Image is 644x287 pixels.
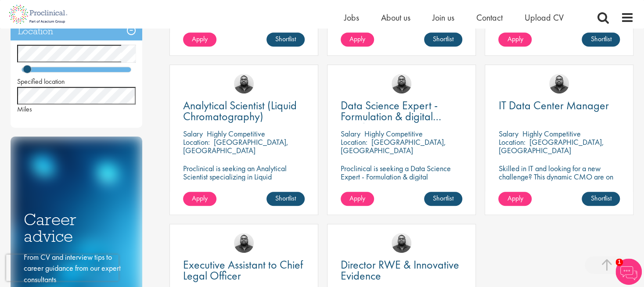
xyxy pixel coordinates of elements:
p: [GEOGRAPHIC_DATA], [GEOGRAPHIC_DATA] [341,137,446,155]
a: Jobs [344,12,359,23]
p: Highly Competitive [364,129,423,139]
a: Shortlist [266,192,305,206]
span: Location: [341,137,367,147]
span: Apply [349,34,365,43]
span: Apply [192,194,208,203]
a: Apply [341,32,374,47]
span: Salary [183,129,203,139]
h3: Career advice [24,211,129,245]
img: Chatbot [615,258,642,285]
a: Apply [341,192,374,206]
span: Apply [507,194,523,203]
img: Ashley Bennett [392,74,411,93]
a: IT Data Center Manager [498,100,620,111]
span: Executive Assistant to Chief Legal Officer [183,257,303,283]
span: Director RWE & Innovative Evidence [341,257,459,283]
a: Contact [476,12,503,23]
a: Apply [183,192,216,206]
img: Ashley Bennett [234,74,254,93]
p: Highly Competitive [522,129,580,139]
span: Location: [183,137,210,147]
a: Analytical Scientist (Liquid Chromatography) [183,100,305,122]
span: Specified location [17,77,65,86]
a: Shortlist [582,192,620,206]
span: Analytical Scientist (Liquid Chromatography) [183,98,297,124]
a: Upload CV [525,12,564,23]
a: Apply [498,192,532,206]
span: Apply [192,34,208,43]
p: [GEOGRAPHIC_DATA], [GEOGRAPHIC_DATA] [183,137,288,155]
a: Data Science Expert - Formulation & digital transformation [341,100,462,122]
a: Director RWE & Innovative Evidence [341,259,462,281]
a: Shortlist [266,32,305,47]
iframe: reCAPTCHA [6,255,119,281]
span: 1 [615,258,623,266]
p: Proclinical is seeking a Data Science Expert - Formulation & digital transformation to support di... [341,164,462,206]
a: Executive Assistant to Chief Legal Officer [183,259,305,281]
p: Proclinical is seeking an Analytical Scientist specializing in Liquid Chromatography to join our ... [183,164,305,197]
span: Data Science Expert - Formulation & digital transformation [341,98,441,135]
span: Apply [349,194,365,203]
img: Ashley Bennett [234,233,254,253]
span: Salary [341,129,360,139]
p: [GEOGRAPHIC_DATA], [GEOGRAPHIC_DATA] [498,137,604,155]
span: Location: [498,137,525,147]
h3: Location [11,22,142,41]
a: Apply [183,32,216,47]
span: Apply [507,34,523,43]
img: Ashley Bennett [392,233,411,253]
p: Skilled in IT and looking for a new challenge? This dynamic CMO are on the [PERSON_NAME] for a de... [498,164,620,206]
span: Miles [17,104,32,114]
a: Join us [432,12,454,23]
a: Shortlist [424,32,462,47]
a: Shortlist [582,32,620,47]
p: Highly Competitive [207,129,265,139]
span: Salary [498,129,518,139]
a: About us [381,12,410,23]
a: Apply [498,32,532,47]
span: IT Data Center Manager [498,98,608,113]
img: Ashley Bennett [549,74,569,93]
a: Shortlist [424,192,462,206]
